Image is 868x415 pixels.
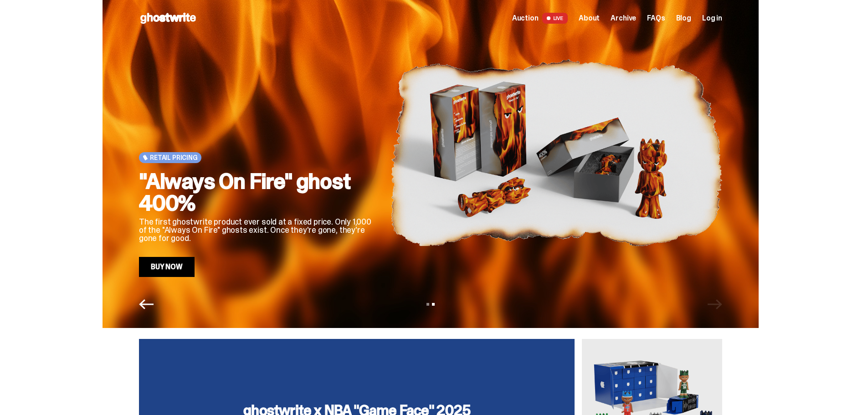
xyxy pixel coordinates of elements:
[390,28,722,277] img: "Always On Fire" ghost 400%
[579,15,600,22] a: About
[426,303,429,306] button: View slide 1
[702,15,722,22] a: Log in
[647,15,665,22] a: FAQs
[150,154,198,161] span: Retail Pricing
[512,13,568,24] a: Auction LIVE
[512,15,539,22] span: Auction
[139,218,376,242] p: The first ghostwrite product ever sold at a fixed price. Only 1,000 of the "Always On Fire" ghost...
[542,13,568,24] span: LIVE
[139,297,154,312] button: Previous
[139,257,195,277] a: Buy Now
[139,170,376,214] h2: "Always On Fire" ghost 400%
[432,303,435,306] button: View slide 2
[611,15,636,22] a: Archive
[676,15,691,22] a: Blog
